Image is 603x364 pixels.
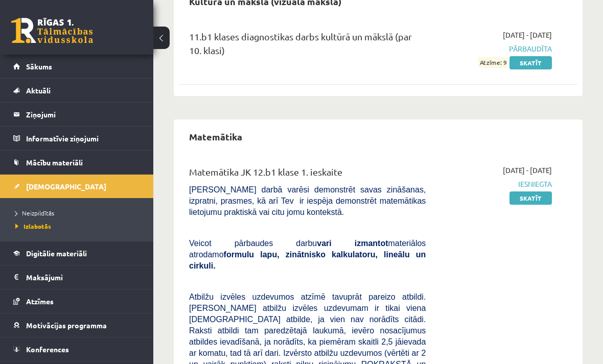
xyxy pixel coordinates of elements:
h2: Matemātika [179,125,252,149]
legend: Maksājumi [26,265,141,289]
span: [DEMOGRAPHIC_DATA] [26,182,106,191]
div: 11.b1 klases diagnostikas darbs kultūrā un mākslā (par 10. klasi) [189,30,426,62]
span: Izlabotās [15,222,51,230]
a: Skatīt [509,191,552,205]
a: Mācību materiāli [13,151,141,174]
span: Konferences [26,345,69,354]
a: Sākums [13,55,141,78]
span: Sākums [26,62,52,71]
legend: Informatīvie ziņojumi [26,127,141,150]
span: Digitālie materiāli [26,249,87,258]
span: [PERSON_NAME] darbā varēsi demonstrēt savas zināšanas, izpratni, prasmes, kā arī Tev ir iespēja d... [189,185,426,216]
a: Izlabotās [15,222,143,231]
a: Informatīvie ziņojumi [13,127,141,150]
span: Atzīme: 9 [478,57,508,68]
b: formulu lapu, zinātnisko kalkulatoru, lineālu un cirkuli. [189,250,426,270]
a: Atzīmes [13,289,141,313]
a: Digitālie materiāli [13,241,141,265]
a: Ziņojumi [13,103,141,126]
b: vari izmantot [317,239,388,248]
legend: Ziņojumi [26,103,141,126]
div: Matemātika JK 12.b1 klase 1. ieskaite [189,165,426,184]
a: Motivācijas programma [13,313,141,337]
span: Atzīmes [26,297,54,306]
a: Rīgas 1. Tālmācības vidusskola [11,18,93,43]
a: Neizpildītās [15,208,143,217]
a: Aktuāli [13,79,141,102]
span: Neizpildītās [15,209,54,217]
span: Pārbaudīta [441,43,552,54]
span: Mācību materiāli [26,158,83,167]
span: Iesniegta [441,179,552,189]
span: [DATE] - [DATE] [503,165,552,176]
span: [DATE] - [DATE] [503,30,552,40]
span: Veicot pārbaudes darbu materiālos atrodamo [189,239,426,270]
span: Motivācijas programma [26,321,107,330]
a: Maksājumi [13,265,141,289]
a: Skatīt [509,56,552,69]
a: [DEMOGRAPHIC_DATA] [13,175,141,198]
span: Aktuāli [26,86,51,95]
a: Konferences [13,337,141,361]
